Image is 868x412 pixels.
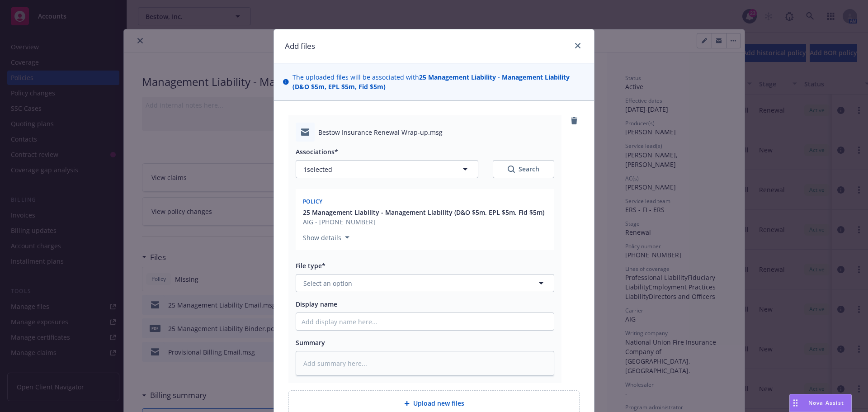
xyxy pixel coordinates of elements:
[296,300,337,308] span: Display name
[296,313,554,330] input: Add display name here...
[808,399,844,407] span: Nova Assist
[303,279,352,288] span: Select an option
[296,338,325,347] span: Summary
[789,394,852,412] button: Nova Assist
[790,394,801,412] div: Drag to move
[296,261,325,270] span: File type*
[296,274,554,292] button: Select an option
